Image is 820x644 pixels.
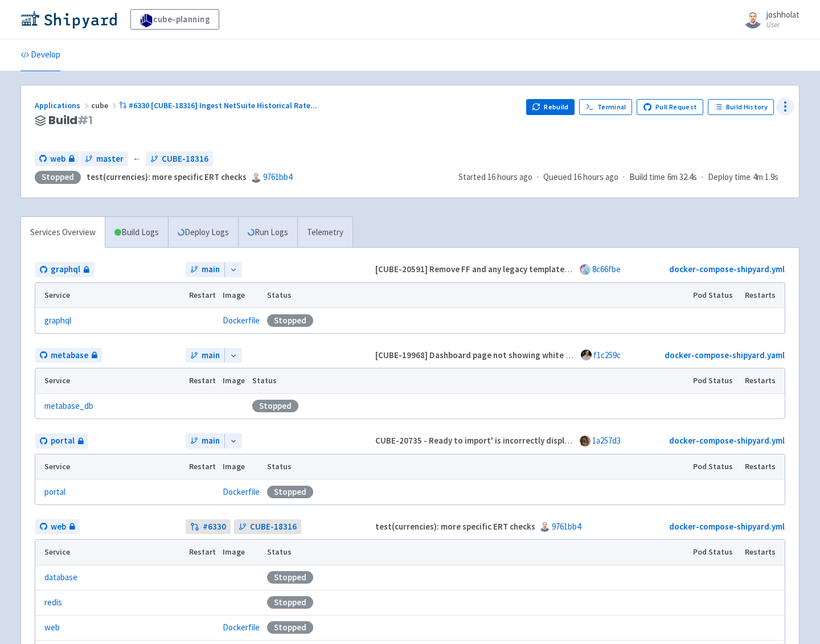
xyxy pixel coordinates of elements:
[21,217,105,248] a: Services Overview
[44,596,62,609] a: redis
[267,621,313,634] div: Stopped
[219,368,249,393] th: Image
[87,171,247,182] strong: test(currencies): more specific ERT checks
[487,171,532,182] time: 16 hours ago
[252,400,298,412] div: Stopped
[185,283,219,308] th: Restart
[458,171,532,182] span: Started
[185,454,219,479] th: Restart
[223,486,260,497] a: Dockerfile
[250,520,297,534] span: CUBE-18316
[297,217,352,248] a: Telemetry
[168,217,238,248] a: Deploy Logs
[219,283,264,308] th: Image
[146,151,213,167] a: CUBE-18316
[690,540,741,565] th: Pod Status
[130,9,219,30] a: cube-planning
[48,114,93,127] span: Build
[690,368,741,393] th: Pod Status
[264,454,690,479] th: Status
[162,153,208,166] span: CUBE-18316
[44,314,71,327] a: graphql
[51,263,80,276] span: graphql
[375,264,708,274] strong: [CUBE-20591] Remove FF and any legacy templates code in the portal application (#350)
[203,520,226,534] strong: # 6330
[263,171,292,182] a: 9761bb4
[708,99,774,115] a: Build History
[185,540,219,565] th: Restart
[133,153,141,166] span: ←
[249,368,690,393] th: Status
[267,314,313,327] div: Stopped
[77,112,93,128] span: # 1
[223,315,260,326] a: Dockerfile
[737,10,799,28] a: joshholat User
[665,350,785,360] a: docker-compose-shipyard.yaml
[573,171,618,182] time: 16 hours ago
[753,171,778,184] span: 4m 1.9s
[458,171,785,184] div: · · ·
[44,621,60,634] a: web
[80,151,128,167] a: master
[105,217,168,248] a: Build Logs
[35,540,185,565] th: Service
[20,10,117,28] img: Shipyard logo
[51,349,88,362] span: metabase
[202,263,220,276] span: main
[129,100,317,110] span: #6330 [CUBE-18316] Ingest NetSuite Historical Rate ...
[592,435,621,446] a: 1a257d3
[669,435,785,446] a: docker-compose-shipyard.yml
[637,99,703,115] a: Pull Request
[238,217,297,248] a: Run Logs
[35,368,185,393] th: Service
[375,521,535,532] strong: test(currencies): more specific ERT checks
[35,519,80,535] a: web
[35,454,185,479] th: Service
[741,540,785,565] th: Restarts
[20,39,60,71] a: Develop
[526,99,575,115] button: Rebuild
[667,171,697,184] span: 6m 32.4s
[202,349,220,362] span: main
[375,435,613,446] strong: CUBE-20735 - Ready to import' is incorrectly displayed (#1415)
[552,521,581,532] a: 9761bb4
[96,153,124,166] span: master
[51,520,66,534] span: web
[669,264,785,274] a: docker-compose-shipyard.yml
[35,171,81,184] div: Stopped
[708,171,751,184] span: Deploy time
[35,151,79,167] a: web
[223,622,260,633] a: Dockerfile
[186,519,231,535] a: #6330
[741,283,785,308] th: Restarts
[690,283,741,308] th: Pod Status
[375,350,633,360] strong: [CUBE-19968] Dashboard page not showing white background (#83)
[543,171,618,182] span: Queued
[35,283,185,308] th: Service
[629,171,665,184] span: Build time
[766,21,799,28] small: User
[186,348,224,363] a: main
[35,433,88,449] a: portal
[669,521,785,532] a: docker-compose-shipyard.yml
[766,9,799,20] span: joshholat
[267,486,313,498] div: Stopped
[234,519,301,535] a: CUBE-18316
[44,571,77,584] a: database
[44,486,65,499] a: portal
[267,596,313,609] div: Stopped
[690,454,741,479] th: Pod Status
[35,348,102,363] a: metabase
[51,434,75,448] span: portal
[186,433,224,449] a: main
[50,153,65,166] span: web
[186,262,224,277] a: main
[264,540,690,565] th: Status
[593,350,621,360] a: f1c259c
[44,400,93,413] a: metabase_db
[202,434,220,448] span: main
[219,454,264,479] th: Image
[35,262,94,277] a: graphql
[219,540,264,565] th: Image
[185,368,219,393] th: Restart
